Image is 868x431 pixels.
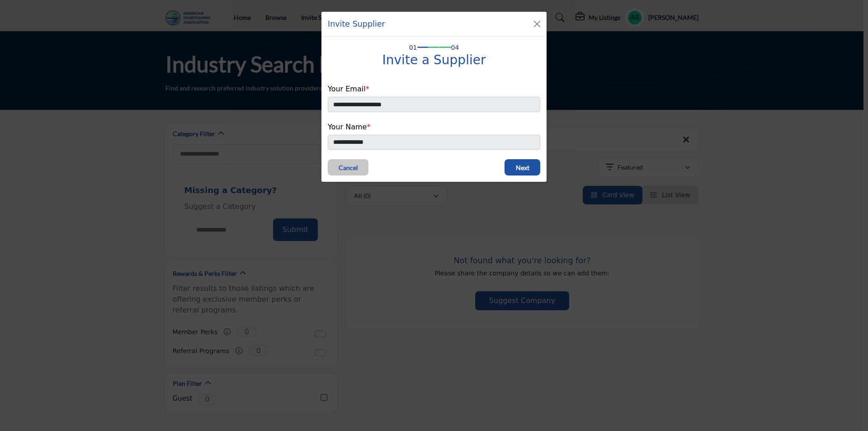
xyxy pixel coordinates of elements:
[328,18,385,30] h1: Invite Supplier
[505,159,540,175] button: Next
[531,18,543,30] button: Close
[328,84,369,95] label: Your Email
[516,163,529,172] span: Next
[451,43,459,52] span: 04
[382,52,486,68] h2: Invite a Supplier
[409,43,417,52] span: 01
[328,159,368,175] button: Cancel
[339,163,358,172] span: Cancel
[328,122,370,133] label: Your Name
